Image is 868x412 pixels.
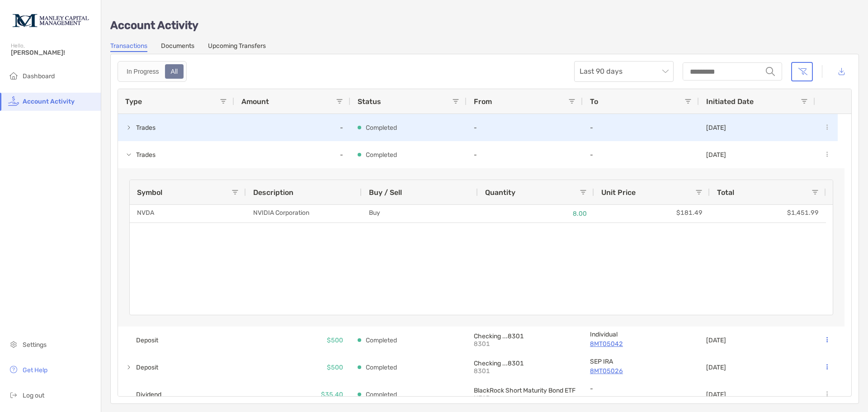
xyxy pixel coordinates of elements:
[590,358,692,365] p: SEP IRA
[362,205,478,223] div: Buy
[590,338,692,350] a: 8MT05042
[8,339,19,350] img: settings icon
[8,389,19,400] img: logout icon
[485,208,587,219] p: 8.00
[136,333,158,348] span: Deposit
[369,188,402,197] span: Buy / Sell
[11,49,95,57] span: [PERSON_NAME]!
[234,141,350,168] div: -
[366,122,397,133] p: Completed
[136,120,156,135] span: Trades
[136,387,161,402] span: Dividend
[474,394,537,402] p: NEAR
[590,385,692,393] p: -
[706,151,726,159] p: [DATE]
[253,188,293,197] span: Description
[717,188,734,197] span: Total
[580,62,668,81] span: Last 90 days
[136,147,156,162] span: Trades
[241,97,269,106] span: Amount
[8,364,19,375] img: get-help icon
[166,65,183,78] div: All
[474,332,576,340] p: Checking ...8301
[23,72,55,80] span: Dashboard
[161,42,194,52] a: Documents
[118,61,187,82] div: segmented control
[706,124,726,132] p: [DATE]
[366,389,397,400] p: Completed
[8,95,19,106] img: activity icon
[590,124,692,132] p: -
[23,98,75,105] span: Account Activity
[474,124,576,132] p: -
[11,4,90,36] img: Zoe Logo
[474,340,537,348] p: 8301
[706,97,754,106] span: Initiated Date
[23,341,47,349] span: Settings
[122,65,164,78] div: In Progress
[23,392,44,399] span: Log out
[23,366,47,374] span: Get Help
[110,42,147,52] a: Transactions
[136,360,158,375] span: Deposit
[358,97,381,106] span: Status
[366,362,397,373] p: Completed
[137,188,162,197] span: Symbol
[474,387,576,394] p: BlackRock Short Maturity Bond ETF
[8,70,19,81] img: household icon
[327,362,343,373] p: $500
[590,365,692,377] a: 8MT05026
[474,151,576,159] p: -
[474,360,576,367] p: Checking ...8301
[110,20,859,31] p: Account Activity
[791,62,813,81] button: Clear filters
[125,97,142,106] span: Type
[366,149,397,161] p: Completed
[706,391,726,398] p: [DATE]
[327,335,343,346] p: $500
[246,205,362,223] div: NVIDIA Corporation
[366,335,397,346] p: Completed
[590,151,692,159] p: -
[590,97,598,106] span: To
[590,393,692,404] a: -
[474,367,537,375] p: 8301
[766,67,775,76] img: input icon
[590,331,692,338] p: Individual
[710,205,826,223] div: $1,451.99
[706,336,726,344] p: [DATE]
[234,114,350,141] div: -
[208,42,266,52] a: Upcoming Transfers
[706,364,726,371] p: [DATE]
[485,188,515,197] span: Quantity
[321,389,343,400] p: $35.40
[594,205,710,223] div: $181.49
[474,97,492,106] span: From
[130,205,246,223] div: NVDA
[601,188,636,197] span: Unit Price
